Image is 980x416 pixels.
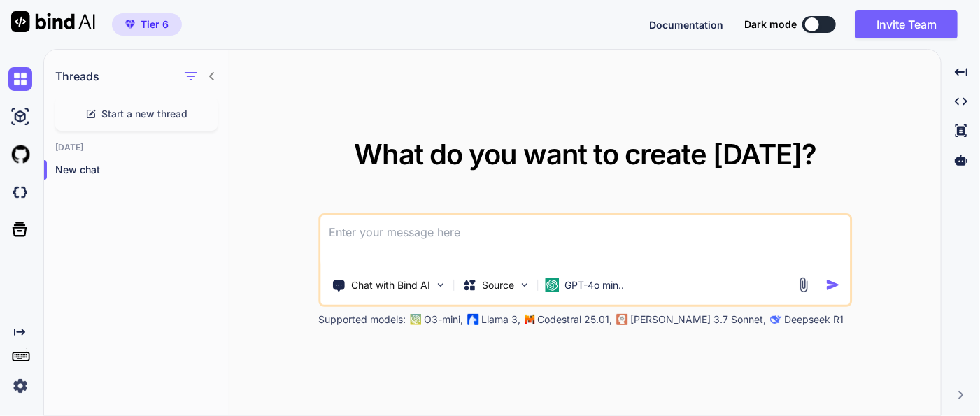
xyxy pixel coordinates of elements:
[112,13,182,36] button: premiumTier 6
[744,17,797,31] span: Dark mode
[795,277,811,293] img: attachment
[825,278,840,292] img: icon
[545,278,559,292] img: GPT-4o mini
[482,278,514,292] p: Source
[351,278,430,292] p: Chat with Bind AI
[518,279,530,291] img: Pick Models
[434,279,446,291] img: Pick Tools
[44,142,229,153] h2: [DATE]
[424,313,463,327] p: O3-mini,
[467,314,478,325] img: Llama2
[8,143,32,166] img: githubLight
[410,314,421,325] img: GPT-4
[564,278,624,292] p: GPT-4o min..
[11,11,95,32] img: Bind AI
[481,313,520,327] p: Llama 3,
[55,68,99,85] h1: Threads
[55,163,229,177] p: New chat
[525,315,534,324] img: Mistral-AI
[537,313,612,327] p: Codestral 25.01,
[649,17,723,32] button: Documentation
[770,314,781,325] img: claude
[8,67,32,91] img: chat
[8,180,32,204] img: darkCloudIdeIcon
[141,17,169,31] span: Tier 6
[649,19,723,31] span: Documentation
[102,107,188,121] span: Start a new thread
[8,374,32,398] img: settings
[616,314,627,325] img: claude
[8,105,32,129] img: ai-studio
[630,313,766,327] p: [PERSON_NAME] 3.7 Sonnet,
[318,313,406,327] p: Supported models:
[784,313,844,327] p: Deepseek R1
[855,10,958,38] button: Invite Team
[354,137,816,171] span: What do you want to create [DATE]?
[125,20,135,29] img: premium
